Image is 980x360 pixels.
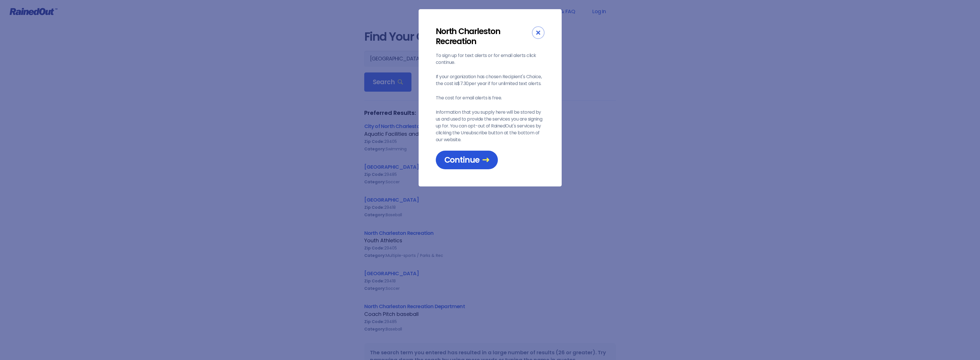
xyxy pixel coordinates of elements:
p: To sign up for text alerts or for email alerts click continue. [436,52,545,66]
div: North Charleston Recreation [436,26,532,46]
p: Information that you supply here will be stored by us and used to provide the services you are si... [436,109,545,143]
span: Continue [444,155,489,165]
p: If your organization has chosen Recipient's Choice, the cost is $7.30 per year if for unlimited t... [436,73,545,87]
p: The cost for email alerts is free. [436,95,545,101]
div: Close [532,26,545,39]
